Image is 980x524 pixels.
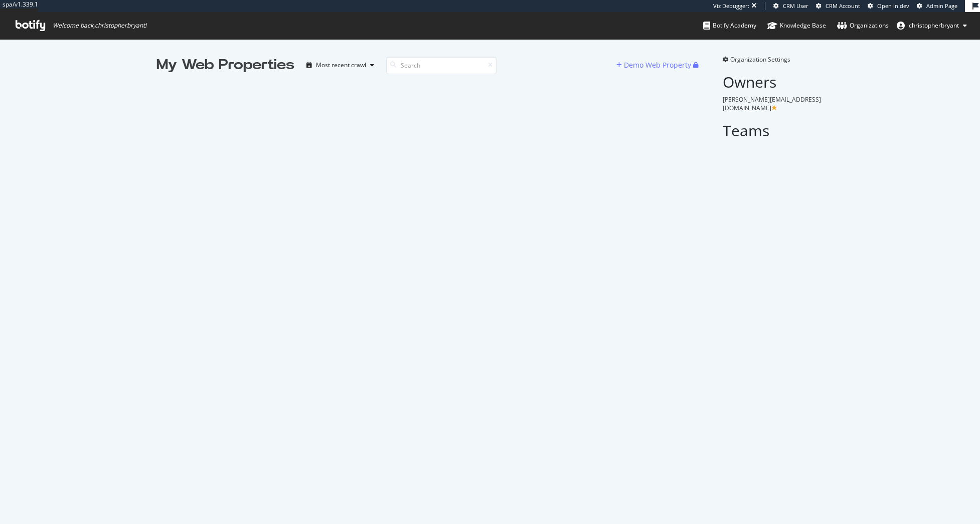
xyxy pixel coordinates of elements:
[837,21,889,31] div: Organizations
[837,12,889,39] a: Organizations
[723,122,824,139] h2: Teams
[703,21,756,31] div: Botify Academy
[767,12,826,39] a: Knowledge Base
[53,22,146,30] span: Welcome back, christopherbryant !
[703,12,756,39] a: Botify Academy
[386,57,497,74] input: Search
[877,2,909,10] span: Open in dev
[713,2,749,10] div: Viz Debugger:
[773,2,808,10] a: CRM User
[316,62,366,68] div: Most recent crawl
[302,57,378,73] button: Most recent crawl
[909,21,959,30] span: christopherbryant
[868,2,909,10] a: Open in dev
[723,74,824,90] h2: Owners
[767,21,826,31] div: Knowledge Base
[816,2,860,10] a: CRM Account
[889,18,975,34] button: christopherbryant
[624,60,691,70] div: Demo Web Property
[917,2,957,10] a: Admin Page
[730,55,790,64] span: Organization Settings
[723,95,821,112] span: [PERSON_NAME][EMAIL_ADDRESS][DOMAIN_NAME]
[926,2,957,10] span: Admin Page
[616,57,693,73] button: Demo Web Property
[616,61,693,69] a: Demo Web Property
[826,2,860,10] span: CRM Account
[156,55,294,75] div: My Web Properties
[783,2,808,10] span: CRM User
